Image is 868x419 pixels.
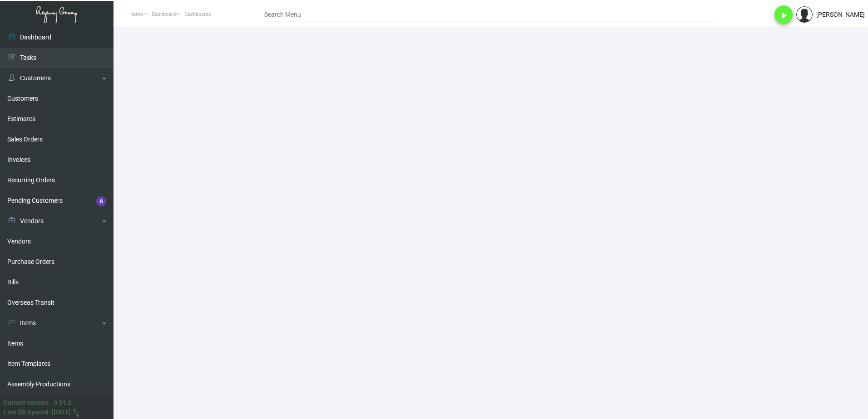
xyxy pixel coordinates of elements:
[152,11,176,17] span: Dashboard
[816,10,865,19] div: [PERSON_NAME]
[54,398,72,408] div: 0.51.2
[774,5,793,24] button: play_arrow
[4,408,71,417] div: Last Qb Synced: [DATE]
[778,10,789,21] i: play_arrow
[4,398,50,408] div: Current version:
[129,11,143,17] span: Home
[184,11,211,17] span: Dashboards
[796,6,813,23] img: admin@bootstrapmaster.com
